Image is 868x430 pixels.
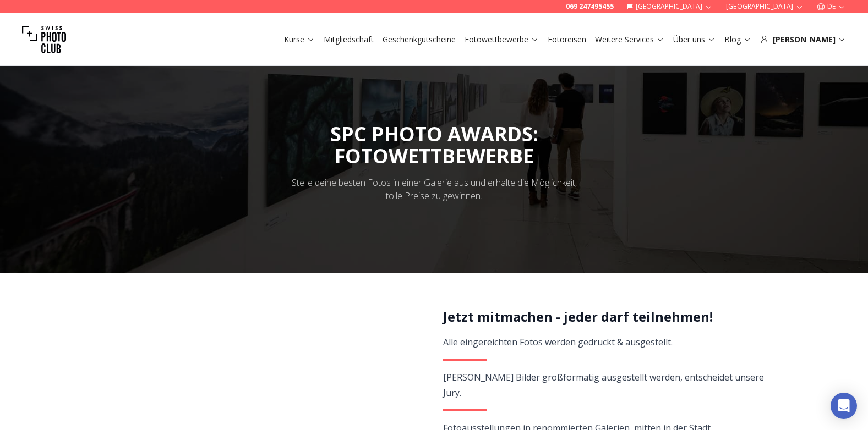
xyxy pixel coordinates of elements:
button: Fotowettbewerbe [460,32,543,47]
span: Alle eingereichten Fotos werden gedruckt & ausgestellt. [443,336,673,348]
a: Geschenkgutscheine [383,34,456,45]
span: SPC PHOTO AWARDS: [330,120,538,167]
a: Weitere Services [595,34,664,45]
div: [PERSON_NAME] [760,34,846,45]
button: Kurse [280,32,319,47]
button: Geschenkgutscheine [378,32,460,47]
button: Mitgliedschaft [319,32,378,47]
button: Über uns [669,32,720,47]
a: Kurse [284,34,315,45]
img: Swiss photo club [22,18,66,62]
a: 069 247495455 [566,2,614,11]
button: Weitere Services [591,32,669,47]
a: Über uns [673,34,716,45]
div: Stelle deine besten Fotos in einer Galerie aus und erhalte die Möglichkeit, tolle Preise zu gewin... [285,176,584,202]
div: FOTOWETTBEWERBE [330,145,538,167]
a: Mitgliedschaft [324,34,374,45]
button: Fotoreisen [543,32,591,47]
h2: Jetzt mitmachen - jeder darf teilnehmen! [443,308,765,326]
a: Fotowettbewerbe [465,34,539,45]
a: Fotoreisen [548,34,586,45]
span: [PERSON_NAME] Bilder großformatig ausgestellt werden, entscheidet unsere Jury. [443,371,764,399]
a: Blog [724,34,751,45]
div: Open Intercom Messenger [831,393,857,419]
button: Blog [720,32,756,47]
